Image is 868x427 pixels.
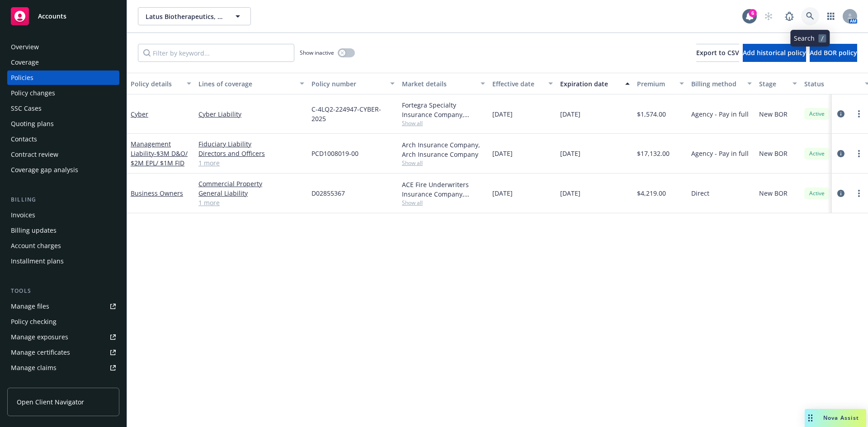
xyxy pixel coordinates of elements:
div: Drag to move [805,409,816,427]
span: Active [808,189,826,197]
span: Active [808,110,826,118]
div: Tools [7,286,119,296]
div: Fortegra Specialty Insurance Company, Fortegra Specialty Insurance Company, Coalition Insurance S... [402,100,485,119]
div: Stage [759,79,787,89]
button: Effective date [489,73,557,94]
a: more [854,108,864,119]
span: Open Client Navigator [17,397,84,407]
span: Nova Assist [823,414,859,422]
div: Expiration date [560,79,620,89]
span: Add historical policy [743,48,806,57]
div: SSC Cases [11,101,42,116]
span: C-4LQ2-224947-CYBER-2025 [311,104,395,123]
a: Fiduciary Liability [198,139,304,149]
a: more [854,188,864,199]
span: New BOR [759,109,788,119]
div: Policy checking [11,314,57,329]
a: Commercial Property [198,179,304,188]
button: Premium [633,73,688,94]
a: Search [801,7,819,25]
a: Report a Bug [780,7,798,25]
button: Latus Biotherapeutics, Inc. [138,7,251,25]
a: Coverage gap analysis [7,163,119,177]
div: Policy changes [11,86,55,100]
a: Manage files [7,299,119,314]
a: Contract review [7,147,119,162]
a: Manage BORs [7,376,119,390]
button: Market details [398,73,489,94]
span: [DATE] [560,188,580,198]
a: Billing updates [7,223,119,238]
div: Manage certificates [11,345,70,360]
span: PCD1008019-00 [311,149,359,158]
span: $17,132.00 [637,149,670,158]
div: Account charges [11,239,61,253]
div: Coverage [11,55,39,70]
div: Overview [11,40,39,54]
span: Active [808,150,826,158]
a: Manage exposures [7,330,119,344]
div: Installment plans [11,254,64,268]
a: Manage claims [7,361,119,375]
a: Start snowing [759,7,778,25]
div: Manage claims [11,361,57,375]
a: Cyber Liability [198,109,304,119]
button: Stage [755,73,801,94]
button: Nova Assist [805,409,866,427]
a: Cyber [131,110,148,118]
span: Accounts [38,13,66,20]
a: Switch app [822,7,840,25]
div: Invoices [11,208,35,222]
div: ACE Fire Underwriters Insurance Company, Chubb Group [402,180,485,199]
div: Coverage gap analysis [11,163,78,177]
span: Show inactive [300,49,334,56]
a: more [854,148,864,159]
button: Policy number [308,73,398,94]
a: Installment plans [7,254,119,268]
span: D02855367 [311,188,345,198]
a: circleInformation [835,108,846,119]
div: Status [804,79,859,89]
div: Effective date [492,79,543,89]
a: Contacts [7,132,119,146]
div: Billing updates [11,223,57,238]
div: Manage exposures [11,330,68,344]
span: Agency - Pay in full [691,149,749,158]
div: Contacts [11,132,37,146]
span: Agency - Pay in full [691,109,749,119]
span: $1,574.00 [637,109,666,119]
a: Business Owners [131,189,183,197]
button: Add BOR policy [810,44,857,62]
span: [DATE] [492,149,513,158]
span: $4,219.00 [637,188,666,198]
button: Export to CSV [696,44,739,62]
span: Export to CSV [696,48,739,57]
span: [DATE] [492,109,513,119]
div: Policy details [131,79,181,89]
a: circleInformation [835,148,846,159]
span: Latus Biotherapeutics, Inc. [146,12,224,21]
button: Add historical policy [743,44,806,62]
a: Policy checking [7,314,119,329]
span: [DATE] [560,109,580,119]
a: Policies [7,70,119,85]
span: New BOR [759,149,788,158]
a: Invoices [7,208,119,222]
div: 6 [749,9,757,17]
span: Show all [402,199,485,206]
span: [DATE] [560,149,580,158]
span: [DATE] [492,188,513,198]
div: Billing [7,195,119,204]
div: Quoting plans [11,117,54,131]
a: Management Liability [131,140,188,167]
div: Policy number [311,79,385,89]
a: Overview [7,40,119,54]
a: SSC Cases [7,101,119,116]
a: Accounts [7,4,119,29]
div: Arch Insurance Company, Arch Insurance Company [402,140,485,159]
input: Filter by keyword... [138,44,294,62]
div: Manage BORs [11,376,53,390]
a: 1 more [198,158,304,168]
span: Add BOR policy [810,48,857,57]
